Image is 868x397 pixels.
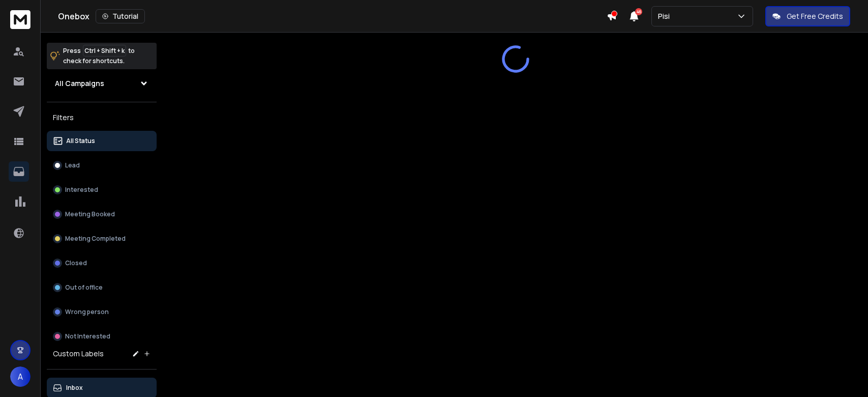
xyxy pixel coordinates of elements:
div: Onebox [58,9,607,23]
h3: Filters [47,110,157,125]
p: Lead [65,161,80,169]
button: All Status [47,131,157,151]
button: Closed [47,253,157,273]
p: Wrong person [65,308,109,316]
p: Pisi [658,11,674,21]
button: Out of office [47,277,157,298]
button: A [10,366,31,387]
button: Wrong person [47,302,157,322]
button: Interested [47,180,157,200]
h3: Custom Labels [53,349,104,359]
p: Get Free Credits [787,11,843,21]
span: Ctrl + Shift + k [83,45,126,56]
button: Lead [47,155,157,176]
p: Inbox [66,384,83,392]
p: Closed [65,259,87,267]
button: Get Free Credits [765,6,850,26]
p: Press to check for shortcuts. [63,46,135,66]
h1: All Campaigns [55,78,104,89]
span: 46 [635,8,642,15]
button: Not Interested [47,326,157,347]
p: Meeting Booked [65,210,115,218]
button: All Campaigns [47,73,157,94]
p: Out of office [65,283,103,292]
button: Tutorial [96,9,145,23]
p: Meeting Completed [65,235,126,243]
button: Meeting Completed [47,229,157,249]
p: All Status [66,137,95,145]
p: Not Interested [65,332,110,341]
p: Interested [65,186,98,194]
button: Meeting Booked [47,204,157,224]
